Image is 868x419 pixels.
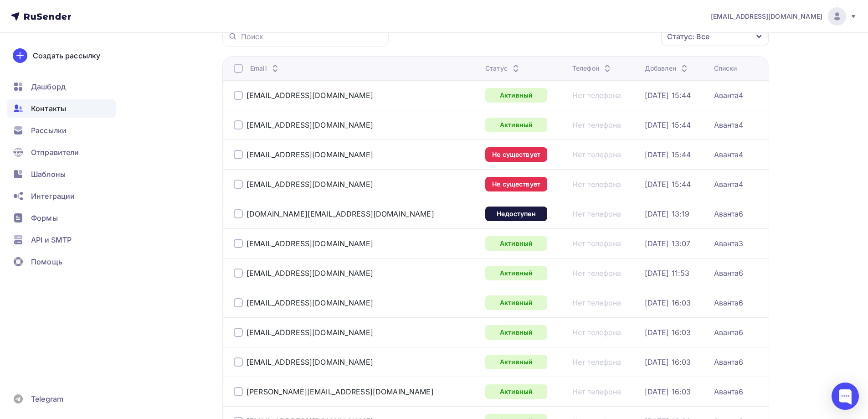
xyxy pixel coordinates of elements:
[572,269,621,278] div: Нет телефона
[714,269,744,278] a: Аванта6
[247,387,434,396] a: [PERSON_NAME][EMAIL_ADDRESS][DOMAIN_NAME]
[33,50,100,61] div: Создать рассылку
[247,357,373,367] a: [EMAIL_ADDRESS][DOMAIN_NAME]
[645,64,690,73] div: Добавлен
[714,239,744,248] a: Аванта3
[31,234,72,245] span: API и SMTP
[645,269,690,278] a: [DATE] 11:53
[485,295,547,310] a: Активный
[485,207,547,221] a: Недоступен
[667,31,709,42] div: Статус: Все
[714,357,744,367] a: Аванта6
[247,180,373,189] div: [EMAIL_ADDRESS][DOMAIN_NAME]
[572,387,621,396] a: Нет телефона
[572,120,621,129] a: Нет телефона
[714,91,744,100] div: Аванта4
[645,357,691,367] a: [DATE] 16:03
[645,239,691,248] a: [DATE] 13:07
[714,180,744,189] a: Аванта4
[645,91,691,100] a: [DATE] 15:44
[7,121,116,140] a: Рассылки
[714,64,737,73] div: Списки
[714,298,744,307] div: Аванта6
[31,212,58,223] span: Формы
[572,209,621,218] div: Нет телефона
[714,150,744,159] a: Аванта4
[485,118,547,132] div: Активный
[31,125,67,136] span: Рассылки
[485,384,547,399] a: Активный
[485,88,547,103] a: Активный
[31,147,79,158] span: Отправители
[645,328,691,337] a: [DATE] 16:03
[485,236,547,251] a: Активный
[645,180,691,189] a: [DATE] 15:44
[714,120,744,129] a: Аванта4
[247,91,373,100] a: [EMAIL_ADDRESS][DOMAIN_NAME]
[485,325,547,340] div: Активный
[485,177,547,191] a: Не существует
[572,298,621,307] div: Нет телефона
[572,91,621,100] div: Нет телефона
[247,269,373,278] a: [EMAIL_ADDRESS][DOMAIN_NAME]
[572,239,621,248] a: Нет телефона
[31,169,66,180] span: Шаблоны
[572,150,621,159] a: Нет телефона
[645,120,691,129] a: [DATE] 15:44
[241,31,383,41] input: Поиск
[645,209,690,218] a: [DATE] 13:19
[31,393,63,404] span: Telegram
[485,64,521,73] div: Статус
[7,143,116,161] a: Отправители
[572,64,613,73] div: Телефон
[572,180,621,189] div: Нет телефона
[7,99,116,118] a: Контакты
[711,12,822,21] span: [EMAIL_ADDRESS][DOMAIN_NAME]
[247,298,373,307] a: [EMAIL_ADDRESS][DOMAIN_NAME]
[645,298,691,307] a: [DATE] 16:03
[247,328,373,337] div: [EMAIL_ADDRESS][DOMAIN_NAME]
[7,209,116,227] a: Формы
[714,209,744,218] a: Аванта6
[247,209,434,218] a: [DOMAIN_NAME][EMAIL_ADDRESS][DOMAIN_NAME]
[714,387,744,396] a: Аванта6
[485,266,547,280] div: Активный
[247,150,373,159] a: [EMAIL_ADDRESS][DOMAIN_NAME]
[572,357,621,367] a: Нет телефона
[250,64,281,73] div: Email
[645,150,691,159] a: [DATE] 15:44
[714,328,744,337] a: Аванта6
[645,387,691,396] a: [DATE] 16:03
[31,81,66,92] span: Дашборд
[485,355,547,369] a: Активный
[711,7,857,26] a: [EMAIL_ADDRESS][DOMAIN_NAME]
[7,78,116,96] a: Дашборд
